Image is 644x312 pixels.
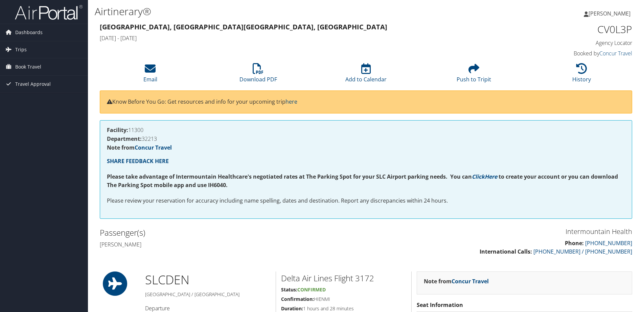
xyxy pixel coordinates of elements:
[472,173,485,180] a: Click
[239,67,277,83] a: Download PDF
[107,173,472,180] strong: Please take advantage of Intermountain Healthcare's negotiated rates at The Parking Spot for your...
[281,305,303,312] strong: Duration:
[145,291,271,298] h5: [GEOGRAPHIC_DATA] / [GEOGRAPHIC_DATA]
[584,3,637,24] a: [PERSON_NAME]
[507,39,632,47] h4: Agency Locator
[507,50,632,57] h4: Booked by
[15,41,27,58] span: Trips
[345,67,387,83] a: Add to Calendar
[533,248,632,255] a: [PHONE_NUMBER] / [PHONE_NUMBER]
[371,227,632,236] h3: Intermountain Health
[100,227,361,238] h2: Passenger(s)
[480,248,532,255] strong: International Calls:
[107,135,142,142] strong: Department:
[107,98,625,106] p: Know Before You Go: Get resources and info for your upcoming trip
[135,144,172,151] a: Concur Travel
[15,4,83,20] img: airportal-logo.png
[100,34,497,42] h4: [DATE] - [DATE]
[281,305,406,312] h5: 1 hours and 28 minutes
[585,239,632,247] a: [PHONE_NUMBER]
[145,305,271,312] h4: Departure
[107,157,169,165] a: SHARE FEEDBACK HERE
[281,296,406,303] h5: HIENMI
[15,24,43,41] span: Dashboards
[107,127,625,133] h4: 11300
[599,50,632,57] a: Concur Travel
[457,67,491,83] a: Push to Tripit
[107,126,128,134] strong: Facility:
[100,22,387,31] strong: [GEOGRAPHIC_DATA], [GEOGRAPHIC_DATA] [GEOGRAPHIC_DATA], [GEOGRAPHIC_DATA]
[285,98,297,105] a: here
[15,76,51,93] span: Travel Approval
[485,173,497,180] a: Here
[107,136,625,141] h4: 32213
[297,286,326,293] span: Confirmed
[507,22,632,36] h1: CV0L3P
[424,278,489,285] strong: Note from
[143,67,157,83] a: Email
[281,286,297,293] strong: Status:
[95,4,456,19] h1: Airtinerary®
[589,10,630,17] span: [PERSON_NAME]
[15,58,41,75] span: Book Travel
[281,272,406,284] h2: Delta Air Lines Flight 3172
[452,278,489,285] a: Concur Travel
[107,197,625,205] p: Please review your reservation for accuracy including name spelling, dates and destination. Repor...
[565,239,584,247] strong: Phone:
[107,144,172,151] strong: Note from
[281,296,314,302] strong: Confirmation:
[572,67,591,83] a: History
[100,241,361,248] h4: [PERSON_NAME]
[417,301,463,309] strong: Seat Information
[145,271,271,288] h1: SLC DEN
